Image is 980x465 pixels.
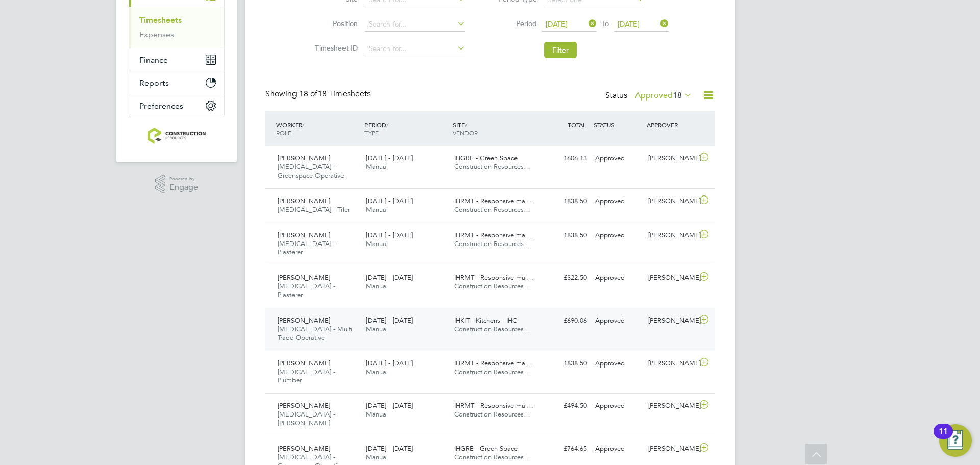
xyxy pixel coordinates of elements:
[599,17,612,30] span: To
[362,115,450,142] div: PERIOD
[591,355,644,372] div: Approved
[366,410,388,419] span: Manual
[454,205,530,214] span: Construction Resources…
[454,162,530,171] span: Construction Resources…
[644,115,697,134] div: APPROVER
[454,282,530,290] span: Construction Resources…
[278,401,330,410] span: [PERSON_NAME]
[454,154,518,162] span: IHGRE - Green Space
[155,175,199,194] a: Powered byEngage
[644,398,697,414] div: [PERSON_NAME]
[538,193,591,210] div: £838.50
[591,115,644,134] div: STATUS
[139,78,169,88] span: Reports
[148,128,206,144] img: construction-resources-logo-retina.png
[129,94,224,117] button: Preferences
[544,42,577,58] button: Filter
[591,312,644,329] div: Approved
[366,273,413,282] span: [DATE] - [DATE]
[299,89,371,99] span: 18 Timesheets
[366,316,413,325] span: [DATE] - [DATE]
[364,129,379,137] span: TYPE
[454,359,533,368] span: IHRMT - Responsive mai…
[465,120,467,129] span: /
[605,89,694,103] div: Status
[618,19,640,29] span: [DATE]
[366,231,413,239] span: [DATE] - [DATE]
[538,355,591,372] div: £838.50
[538,150,591,167] div: £606.13
[278,231,330,239] span: [PERSON_NAME]
[169,175,198,183] span: Powered by
[635,90,692,101] label: Approved
[454,316,517,325] span: IHKIT - Kitchens - IHC
[450,115,538,142] div: SITE
[644,312,697,329] div: [PERSON_NAME]
[129,48,224,71] button: Finance
[538,440,591,457] div: £764.65
[939,424,972,457] button: Open Resource Center, 11 new notifications
[139,30,174,39] a: Expenses
[591,193,644,210] div: Approved
[454,231,533,239] span: IHRMT - Responsive mai…
[139,55,168,65] span: Finance
[454,453,530,461] span: Construction Resources…
[139,15,182,25] a: Timesheets
[366,282,388,290] span: Manual
[546,19,568,29] span: [DATE]
[644,227,697,244] div: [PERSON_NAME]
[366,205,388,214] span: Manual
[454,239,530,248] span: Construction Resources…
[366,325,388,333] span: Manual
[454,401,533,410] span: IHRMT - Responsive mai…
[278,205,350,214] span: [MEDICAL_DATA] - Tiler
[538,227,591,244] div: £838.50
[278,273,330,282] span: [PERSON_NAME]
[139,101,183,111] span: Preferences
[453,129,478,137] span: VENDOR
[274,115,362,142] div: WORKER
[299,89,317,99] span: 18 of
[454,368,530,376] span: Construction Resources…
[591,227,644,244] div: Approved
[538,312,591,329] div: £690.06
[939,431,948,445] div: 11
[454,197,533,205] span: IHRMT - Responsive mai…
[591,440,644,457] div: Approved
[366,453,388,461] span: Manual
[129,7,224,48] div: Timesheets
[366,154,413,162] span: [DATE] - [DATE]
[366,444,413,453] span: [DATE] - [DATE]
[366,197,413,205] span: [DATE] - [DATE]
[278,368,335,385] span: [MEDICAL_DATA] - Plumber
[302,120,304,129] span: /
[278,316,330,325] span: [PERSON_NAME]
[365,42,465,56] input: Search for...
[129,71,224,94] button: Reports
[366,368,388,376] span: Manual
[278,162,344,180] span: [MEDICAL_DATA] - Greenspace Operative
[278,197,330,205] span: [PERSON_NAME]
[591,398,644,414] div: Approved
[644,440,697,457] div: [PERSON_NAME]
[454,444,518,453] span: IHGRE - Green Space
[644,150,697,167] div: [PERSON_NAME]
[491,19,537,28] label: Period
[278,410,335,427] span: [MEDICAL_DATA] - [PERSON_NAME]
[365,17,465,32] input: Search for...
[312,19,358,28] label: Position
[366,239,388,248] span: Manual
[366,359,413,368] span: [DATE] - [DATE]
[644,193,697,210] div: [PERSON_NAME]
[278,239,335,257] span: [MEDICAL_DATA] - Plasterer
[644,270,697,286] div: [PERSON_NAME]
[591,270,644,286] div: Approved
[278,444,330,453] span: [PERSON_NAME]
[278,282,335,299] span: [MEDICAL_DATA] - Plasterer
[312,43,358,53] label: Timesheet ID
[276,129,291,137] span: ROLE
[265,89,373,100] div: Showing
[386,120,388,129] span: /
[366,162,388,171] span: Manual
[454,410,530,419] span: Construction Resources…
